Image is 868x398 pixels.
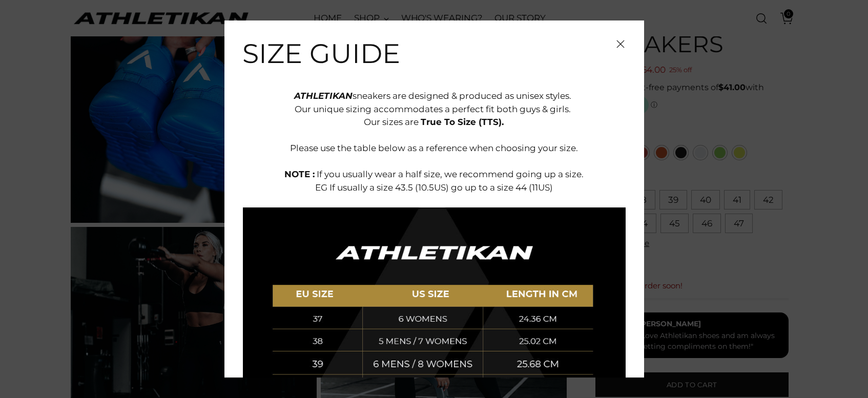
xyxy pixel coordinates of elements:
h2: Size Guide [243,39,626,69]
div: If you usually wear a half size, we recommend going up a size. [243,168,626,181]
div: Please use the table below as a reference when choosing your size. [243,142,626,168]
div: sneakers are designed & produced as unisex styles. Our unique sizing accommodates a perfect fit b... [243,77,626,142]
strong: True To Size (TTS). [421,117,504,127]
strong: ATHLETIKAN [295,91,353,101]
button: Close [615,39,626,49]
strong: NOTE : [284,169,315,179]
